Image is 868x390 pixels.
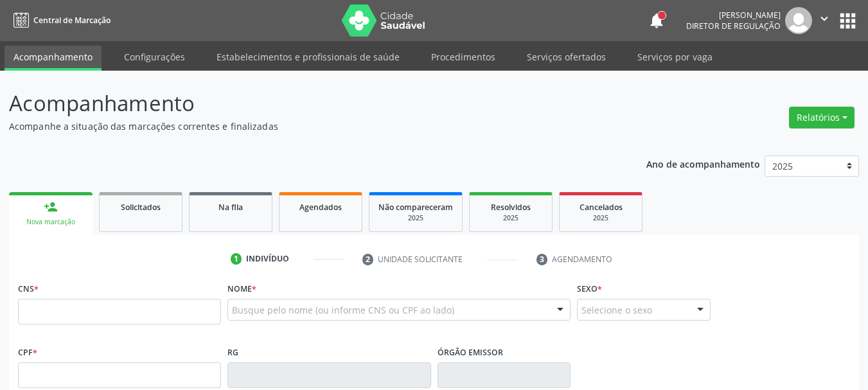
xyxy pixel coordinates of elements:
label: CNS [18,279,39,299]
div: 1 [231,253,242,265]
a: Configurações [115,46,194,68]
button: notifications [648,12,666,30]
div: Nova marcação [18,217,84,227]
button:  [812,7,837,34]
p: Acompanhamento [9,87,604,120]
a: Acompanhamento [4,46,102,71]
p: Ano de acompanhamento [646,155,760,172]
label: RG [227,342,238,362]
a: Central de Marcação [9,10,111,31]
a: Estabelecimentos e profissionais de saúde [208,46,409,68]
a: Serviços ofertados [518,46,615,68]
button: Relatórios [789,107,855,129]
div: Indivíduo [246,253,289,265]
span: Agendados [299,202,342,213]
span: Não compareceram [378,202,453,213]
span: Busque pelo nome (ou informe CNS ou CPF ao lado) [232,303,454,317]
span: Selecione o sexo [581,303,652,317]
span: Central de Marcação [33,15,111,26]
p: Acompanhe a situação das marcações correntes e finalizadas [9,120,604,133]
div: person_add [44,200,58,214]
i:  [817,12,831,26]
button: apps [837,10,859,32]
span: Cancelados [580,202,623,213]
label: Órgão emissor [438,342,503,362]
div: 2025 [479,213,543,223]
div: 2025 [378,213,453,223]
label: Sexo [577,279,602,299]
div: 2025 [569,213,633,223]
img: img [785,7,812,34]
div: [PERSON_NAME] [686,10,781,21]
span: Resolvidos [491,202,531,213]
label: Nome [227,279,256,299]
span: Na fila [218,202,243,213]
a: Procedimentos [422,46,504,68]
span: Solicitados [121,202,161,213]
a: Serviços por vaga [628,46,722,68]
span: Diretor de regulação [686,21,781,31]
